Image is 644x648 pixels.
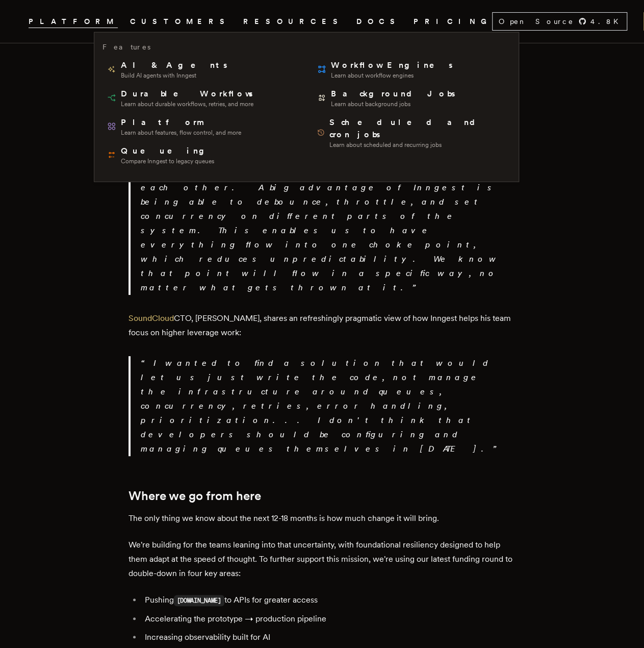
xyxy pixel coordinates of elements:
[356,15,401,28] a: DOCS
[142,593,516,608] li: Pushing to APIs for greater access
[141,109,516,295] p: We had problems with just managing the complexity of flows. In a complicated event-driven system,...
[329,116,506,141] span: Scheduled and cron jobs
[102,141,300,169] a: QueueingCompare Inngest to legacy queues
[128,538,516,581] p: We're building for the teams leaning into that uncertainty, with foundational resiliency designed...
[130,15,231,28] a: CUSTOMERS
[121,145,214,157] span: Queueing
[102,112,300,141] a: PlatformLearn about features, flow control, and more
[102,55,300,84] a: AI & AgentsBuild AI agents with Inngest
[329,141,506,149] span: Learn about scheduled and recurring jobs
[121,116,241,129] span: Platform
[141,356,516,456] p: I wanted to find a solution that would let us just write the code, not manage the infrastructure ...
[142,630,516,644] li: Increasing observability built for AI
[121,129,241,137] span: Learn about features, flow control, and more
[590,16,625,27] span: 4.8 K
[313,112,510,153] a: Scheduled and cron jobsLearn about scheduled and recurring jobs
[142,612,516,626] li: Accelerating the prototype → production pipeline
[313,84,510,112] a: Background JobsLearn about background jobs
[121,59,229,71] span: AI & Agents
[243,15,344,28] button: RESOURCES
[499,16,574,27] span: Open Source
[121,88,254,100] span: Durable Workflows
[174,595,224,606] code: [DOMAIN_NAME]
[414,15,492,28] a: PRICING
[102,41,150,53] h3: Features
[128,311,516,340] p: CTO, [PERSON_NAME], shares an refreshingly pragmatic view of how Inngest helps his team focus on ...
[102,84,300,112] a: Durable WorkflowsLearn about durable workflows, retries, and more
[121,71,229,80] span: Build AI agents with Inngest
[331,100,457,108] span: Learn about background jobs
[331,59,454,71] span: Workflow Engines
[331,88,457,100] span: Background Jobs
[313,55,510,84] a: Workflow EnginesLearn about workflow engines
[29,15,118,28] button: PLATFORM
[121,100,254,108] span: Learn about durable workflows, retries, and more
[128,511,516,526] p: The only thing we know about the next 12-18 months is how much change it will bring.
[331,71,454,80] span: Learn about workflow engines
[128,313,174,323] a: SoundCloud
[121,157,214,165] span: Compare Inngest to legacy queues
[128,488,261,503] strong: Where we go from here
